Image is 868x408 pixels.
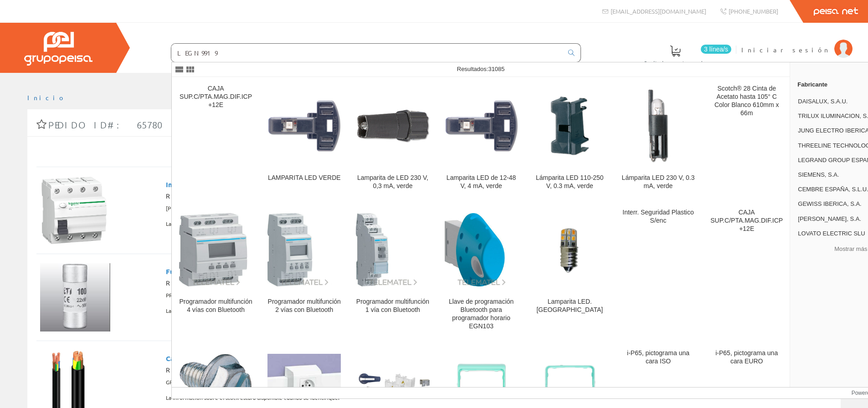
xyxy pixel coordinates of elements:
div: Lamparita LED de 12-48 V, 4 mA, verde [445,174,518,190]
div: Programador multifunción 2 vías con Bluetooth [267,298,341,314]
div: Interr. Seguridad Plastico S/enc [621,209,695,225]
img: Programador multifunción 2 vías con Bluetooth [267,213,341,286]
a: Lámparita LED 230 V, 0.3 mA, verde Lámparita LED 230 V, 0.3 mA, verde [614,77,702,201]
div: Lamparita LED. [GEOGRAPHIC_DATA] [533,298,606,314]
span: Pedido ID#: 65780 | [DATE] 13:00:21 | Cliente Invitado 1056885825 (1056885825) [48,119,541,130]
a: Lámparita LED 110-250 V, 0.3 mA, verde Lámparita LED 110-250 V, 0.3 mA, verde [526,77,614,201]
a: Llave de programación Bluetooth para programador horario EGN103 Llave de programación Bluetooth p... [437,201,525,341]
img: Llave de programación Bluetooth para programador horario EGN103 [445,213,518,286]
span: Iniciar sesión [741,45,830,54]
span: Fusibles cilíndricos 22x58gG 100A 500V [166,263,297,279]
div: CAJA SUP.C/PTA.MAG.DIF.ICP+12E [179,85,252,109]
div: CAJA SUP.C/PTA.MAG.DIF.ICP+12E [710,209,783,233]
a: Scotch® 28 Cinta de Acetato hasta 105° C Color Blanco 610mm x 66m [703,77,791,201]
img: Lámparita LED 230 V, 0.3 mA, verde [621,89,695,162]
a: Programador multifunción 4 vías con Bluetooth Programador multifunción 4 vías con Bluetooth [172,201,260,341]
div: Ref. A9Z05440 [166,192,449,201]
a: Programador multifunción 2 vías con Bluetooth Programador multifunción 2 vías con Bluetooth [260,201,348,341]
span: GRUPO GENERAL CABLE [DOMAIN_NAME] [166,375,272,390]
img: Foto artículo Fusibles cilíndricos 22x58gG 100A 500V (155.76923076923x150) [40,263,111,331]
div: Programador multifunción 1 vía con Bluetooth [356,298,429,314]
a: Iniciar sesión [741,38,853,46]
span: Resultados: [457,66,505,72]
img: Lámparita LED 110-250 V, 0.3 mA, verde [533,89,606,162]
a: CAJA SUP.C/PTA.MAG.DIF.ICP+12E [703,201,791,341]
div: Scotch® 28 Cinta de Acetato hasta 105° C Color Blanco 610mm x 66m [710,85,783,117]
a: Lamparita de LED 230 V, 0,3 mA, verde Lamparita de LED 230 V, 0,3 mA, verde [349,77,437,201]
span: PRONUTEC, S.A.U. [166,288,211,303]
span: [EMAIL_ADDRESS][DOMAIN_NAME] [611,7,706,15]
a: Inicio [27,93,66,102]
div: Lamparita de LED 230 V, 0,3 mA, verde [356,174,429,190]
div: Programador multifunción 4 vías con Bluetooth [179,298,252,314]
img: Lamparita de LED 230 V, 0,3 mA, verde [356,89,429,162]
a: Lamparita LED de 12-48 V, 4 mA, verde Lamparita LED de 12-48 V, 4 mA, verde [437,77,525,201]
span: La información sobre el stock estará disponible cuando se identifique. [166,390,339,406]
img: Programador multifunción 1 vía con Bluetooth [356,213,429,286]
img: Programador multifunción 4 vías con Bluetooth [179,213,252,286]
span: 31085 [488,66,504,72]
span: Interruptor diferencial ID-K 4P 40A 30mA [166,176,303,192]
div: Lámparita LED 230 V, 0.3 mA, verde [621,174,695,190]
span: [PERSON_NAME] ELECTRIC ESPAÑA, [GEOGRAPHIC_DATA] [166,201,310,216]
a: Programador multifunción 1 vía con Bluetooth Programador multifunción 1 vía con Bluetooth [349,201,437,341]
div: Ref. 2640025 [166,279,449,288]
img: Grupo Peisa [24,32,92,66]
img: Lamparita LED. Verde [533,213,606,286]
div: LAMPARITA LED VERDE [267,174,341,182]
span: La información sobre el stock estará disponible cuando se identifique. [166,216,339,232]
a: Lamparita LED. Verde Lamparita LED. [GEOGRAPHIC_DATA] [526,201,614,341]
a: LAMPARITA LED VERDE LAMPARITA LED VERDE [260,77,348,201]
span: 3 línea/s [701,45,731,54]
span: Pedido actual [644,58,706,67]
div: i-P65, pictograma una cara EURO [710,349,783,366]
div: Ref. 20303059 [166,366,449,375]
a: Interr. Seguridad Plastico S/enc [614,201,702,341]
div: i-P65, pictograma una cara ISO [621,349,695,366]
img: Foto artículo Interruptor diferencial ID-K 4P 40A 30mA (150x150) [40,176,108,245]
span: La información sobre el stock estará disponible cuando se identifique. [166,303,339,319]
a: CAJA SUP.C/PTA.MAG.DIF.ICP+12E [172,77,260,201]
div: Llave de programación Bluetooth para programador horario EGN103 [445,298,518,331]
span: [PHONE_NUMBER] [729,7,778,15]
img: LAMPARITA LED VERDE [267,89,341,162]
span: Cable ENERGY Class 1000 V RV-K 1x16 BOBINA [166,350,322,366]
input: Buscar ... [171,44,563,62]
div: Lámparita LED 110-250 V, 0.3 mA, verde [533,174,606,190]
a: 3 línea/s Pedido actual [635,38,734,71]
img: Lamparita LED de 12-48 V, 4 mA, verde [445,89,518,162]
